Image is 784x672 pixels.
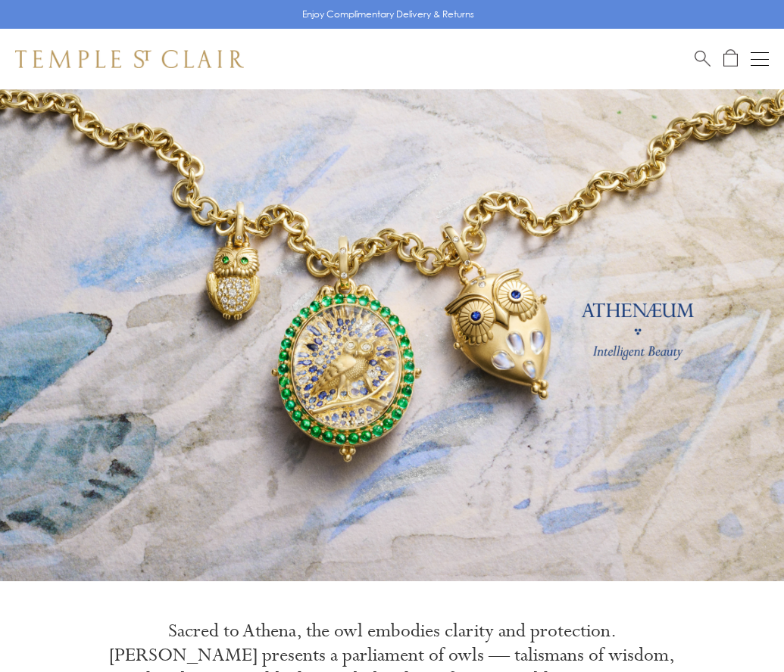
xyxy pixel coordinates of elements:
img: Temple St. Clair [15,50,244,68]
button: Open navigation [751,50,769,68]
a: Search [695,49,711,68]
p: Enjoy Complimentary Delivery & Returns [302,7,474,22]
a: Open Shopping Bag [723,49,738,68]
